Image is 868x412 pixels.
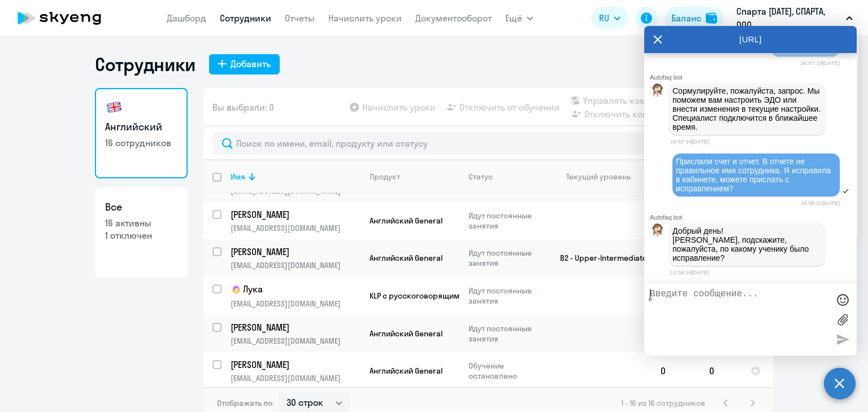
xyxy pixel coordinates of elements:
span: 1 - 16 из 16 сотрудников [621,398,705,408]
p: [EMAIL_ADDRESS][DOMAIN_NAME] [231,373,360,383]
span: Ещё [505,11,522,25]
a: Английский16 сотрудников [95,88,188,178]
img: bot avatar [650,223,665,240]
p: Идут постоянные занятия [468,211,546,231]
a: [PERSON_NAME] [231,321,360,334]
div: Добавить [231,57,271,71]
p: Добрый день! [PERSON_NAME], подскажите, пожалуйста, по какому ученику было исправление? [672,226,822,262]
p: [EMAIL_ADDRESS][DOMAIN_NAME] [231,223,360,233]
a: [PERSON_NAME] [231,246,360,258]
button: RU [591,7,628,29]
p: 16 активны [105,217,177,229]
div: Баланс [671,11,701,25]
td: B2 - Upper-Intermediate [546,239,652,277]
p: Идут постоянные занятия [468,286,546,306]
span: Прислали счет и отчет. В отчете не правильное имя сотрудника. Я исправила в кабинете, можете прис... [676,157,833,193]
p: [EMAIL_ADDRESS][DOMAIN_NAME] [231,260,360,270]
div: Имя [231,172,360,182]
p: [PERSON_NAME] [231,321,358,334]
p: 16 сотрудников [105,137,177,149]
p: [EMAIL_ADDRESS][DOMAIN_NAME] [231,336,360,346]
div: Имя [231,172,245,182]
div: Autofaq bot [650,74,857,81]
a: Сотрудники [220,12,271,24]
a: [PERSON_NAME] [231,208,360,221]
time: 16:57:19[DATE] [670,138,709,144]
div: Текущий уровень [555,172,651,182]
button: Балансbalance [665,7,724,29]
p: [PERSON_NAME] [231,208,358,221]
h3: Английский [105,120,177,134]
img: bot avatar [650,84,665,100]
time: 16:57:19[DATE] [801,60,840,66]
input: Поиск по имени, email, продукту или статусу [212,132,764,155]
img: child [231,284,242,295]
label: Лимит 10 файлов [834,311,851,328]
span: KLP с русскоговорящим преподавателем [370,291,525,301]
button: Спарта [DATE], СПАРТА, ООО [731,5,858,32]
div: Autofaq bot [650,214,857,221]
span: Отображать по: [217,398,274,408]
p: [EMAIL_ADDRESS][DOMAIN_NAME] [231,299,360,309]
time: 16:58:21[DATE] [801,200,840,206]
a: Документооборот [415,12,492,24]
span: Английский General [370,216,442,226]
a: Дашборд [167,12,206,24]
div: Продукт [370,172,400,182]
div: Текущий уровень [566,172,631,182]
span: Английский General [370,253,442,263]
span: Английский General [370,328,442,339]
a: Отчеты [285,12,315,24]
h1: Сотрудники [95,53,196,76]
p: Обучение остановлено [468,361,546,381]
a: Все16 активны1 отключен [95,187,188,278]
img: balance [706,12,717,24]
a: childЛука [231,283,360,296]
button: Ещё [505,7,533,29]
p: Лука [231,283,358,296]
span: Английский General [370,366,442,376]
span: Сормулируйте, пожалуйста, запрос. Мы поможем вам настроить ЭДО или внести изменения в текущие нас... [672,86,823,132]
span: Вы выбрали: 0 [212,100,274,114]
p: Спарта [DATE], СПАРТА, ООО [736,5,841,32]
img: english [105,98,123,116]
a: [PERSON_NAME] [231,358,360,371]
time: 11:56:18[DATE] [670,269,709,275]
a: Начислить уроки [328,12,402,24]
td: 0 [700,352,741,389]
p: [PERSON_NAME] [231,358,358,371]
h3: Все [105,200,177,214]
td: 0 [652,352,700,389]
button: Добавить [209,54,280,74]
p: 1 отключен [105,229,177,242]
div: Статус [468,172,493,182]
span: RU [599,11,609,25]
p: Идут постоянные занятия [468,323,546,344]
p: Идут постоянные занятия [468,248,546,268]
p: [PERSON_NAME] [231,246,358,258]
